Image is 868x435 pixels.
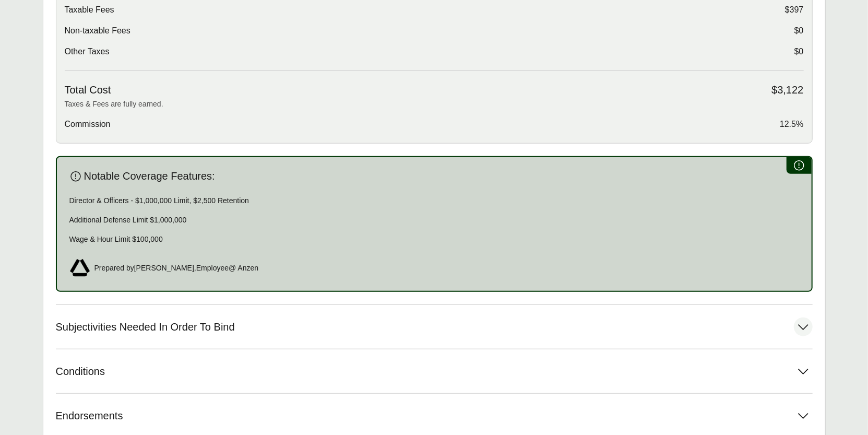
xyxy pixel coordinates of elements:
button: Subjectivities Needed In Order To Bind [56,305,813,349]
span: Commission [65,118,111,131]
span: Endorsements [56,409,123,422]
span: Non-taxable Fees [65,25,130,37]
span: Other Taxes [65,45,110,58]
span: Conditions [56,365,105,378]
p: Taxes & Fees are fully earned. [65,99,804,110]
span: Prepared by [PERSON_NAME] , Employee @ Anzen [94,263,259,274]
p: Additional Defense Limit $1,000,000 [69,215,799,226]
span: Total Cost [65,84,111,97]
span: Taxable Fees [65,4,114,16]
p: Wage & Hour Limit $100,000 [69,234,799,245]
span: $0 [794,25,804,37]
p: Director & Officers - $1,000,000 Limit, $2,500 Retention [69,195,799,206]
span: $0 [794,45,804,58]
span: Subjectivities Needed In Order To Bind [56,321,235,334]
button: Conditions [56,349,813,393]
span: Notable Coverage Features: [84,170,215,183]
span: $3,122 [771,84,803,97]
span: $397 [785,4,804,16]
span: 12.5% [780,118,803,131]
